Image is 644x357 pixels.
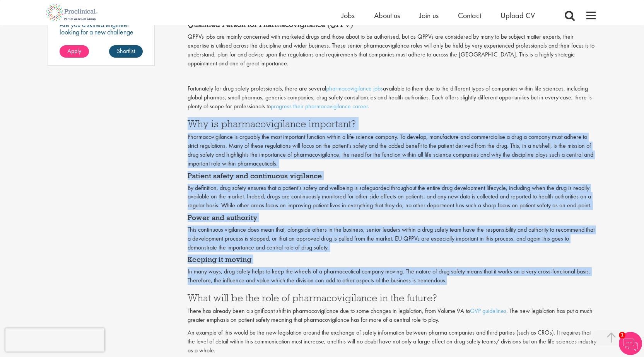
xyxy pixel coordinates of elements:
a: Upload CV [501,10,535,20]
a: progress their pharmacovigilance career [271,102,368,110]
a: GVP guidelines [470,307,506,315]
h4: Qualified Person for Pharmacovigilance (QPPV) [188,21,597,29]
p: An example of this would be the new legislation around the exchange of safety information between... [188,328,597,355]
h3: What will be the role of pharmacovigilance in the future? [188,293,597,303]
p: Fortunately for drug safety professionals, there are several available to them due to the differe... [188,84,597,111]
a: Join us [419,10,439,20]
a: About us [374,10,400,20]
a: Apply [60,45,89,58]
h4: Power and authority [188,214,597,222]
p: Pharmacovigilance is arguably the most important function within a life science company. To devel... [188,133,597,168]
a: Contact [458,10,481,20]
p: In many ways, drug safety helps to keep the wheels of a pharmaceutical company moving. The nature... [188,267,597,285]
a: pharmacovigilance jobs [326,84,383,92]
h4: Keeping it moving [188,256,597,263]
img: Chatbot [619,332,642,355]
h4: Patient safety and continuous vigilance [188,172,597,180]
p: By definition, drug safety ensures that a patient’s safety and wellbeing is safeguarded throughou... [188,184,597,210]
iframe: reCAPTCHA [5,328,104,352]
p: There has already been a significant shift in pharmacovigilance due to some changes in legislatio... [188,307,597,325]
span: 1 [619,332,625,338]
p: This continuous vigilance does mean that, alongside others in the business, senior leaders within... [188,225,597,252]
h3: Why is pharmacovigilance important? [188,119,597,129]
a: Shortlist [109,45,143,58]
a: Jobs [342,10,355,20]
p: QPPVs jobs are mainly concerned with marketed drugs and those about to be authorised, but as QPPV... [188,32,597,68]
span: Apply [67,47,81,55]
